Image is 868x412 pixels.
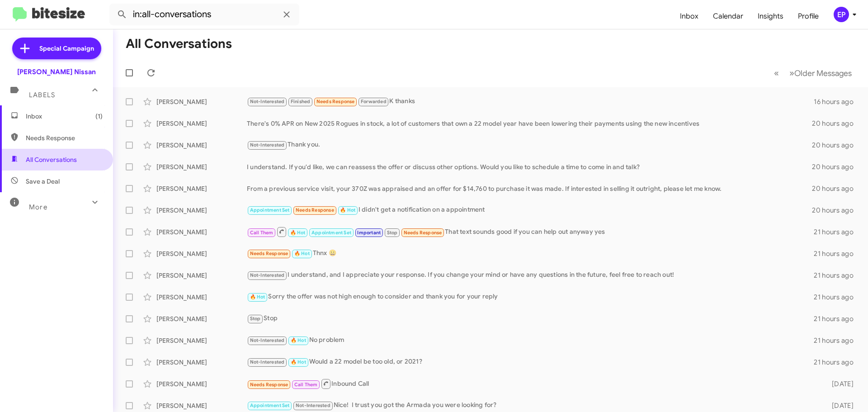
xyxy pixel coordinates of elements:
[294,251,310,256] span: 🔥 Hot
[156,249,247,258] div: [PERSON_NAME]
[247,248,814,259] div: Thnx 😀
[156,401,247,410] div: [PERSON_NAME]
[250,251,288,256] span: Needs Response
[774,67,779,79] span: «
[814,271,861,280] div: 21 hours ago
[789,67,794,79] span: »
[156,336,247,345] div: [PERSON_NAME]
[247,205,812,215] div: I didn't get a notification on a appointment
[247,140,812,150] div: Thank you.
[247,357,814,367] div: Would a 22 model be too old, or 2021?
[250,403,290,408] span: Appointment Set
[156,314,247,323] div: [PERSON_NAME]
[250,337,285,343] span: Not-Interested
[247,226,814,237] div: That text sounds good if you can help out anyway yes
[291,359,306,365] span: 🔥 Hot
[247,184,812,193] div: From a previous service visit, your 370Z was appraised and an offer for $14,760 to purchase it wa...
[26,177,60,186] span: Save a Deal
[291,337,306,343] span: 🔥 Hot
[247,400,817,411] div: Nice! I trust you got the Armada you were looking for?
[156,184,247,193] div: [PERSON_NAME]
[156,97,247,106] div: [PERSON_NAME]
[250,316,261,322] span: Stop
[812,119,861,128] div: 20 hours ago
[247,96,814,107] div: K thanks
[291,99,311,104] span: Finished
[359,98,388,106] span: Forwarded
[290,230,306,236] span: 🔥 Hot
[247,335,814,346] div: No problem
[156,141,247,150] div: [PERSON_NAME]
[387,230,398,236] span: Stop
[814,97,861,106] div: 16 hours ago
[29,91,55,99] span: Labels
[814,293,861,302] div: 21 hours ago
[156,162,247,171] div: [PERSON_NAME]
[812,184,861,193] div: 20 hours ago
[26,155,77,164] span: All Conversations
[29,203,47,211] span: More
[156,119,247,128] div: [PERSON_NAME]
[126,37,232,51] h1: All Conversations
[250,272,285,278] span: Not-Interested
[769,64,857,82] nav: Page navigation example
[817,379,861,388] div: [DATE]
[316,99,355,104] span: Needs Response
[404,230,442,236] span: Needs Response
[26,112,103,121] span: Inbox
[826,7,858,22] button: EP
[814,358,861,367] div: 21 hours ago
[673,3,706,29] a: Inbox
[12,38,101,59] a: Special Campaign
[340,207,355,213] span: 🔥 Hot
[814,336,861,345] div: 21 hours ago
[156,379,247,388] div: [PERSON_NAME]
[250,230,274,236] span: Call Them
[814,227,861,237] div: 21 hours ago
[250,99,285,104] span: Not-Interested
[791,3,826,29] a: Profile
[250,359,285,365] span: Not-Interested
[247,292,814,302] div: Sorry the offer was not high enough to consider and thank you for your reply
[706,3,750,29] a: Calendar
[17,67,96,76] div: [PERSON_NAME] Nissan
[156,227,247,237] div: [PERSON_NAME]
[294,382,318,388] span: Call Them
[296,403,330,408] span: Not-Interested
[250,294,265,300] span: 🔥 Hot
[769,64,784,82] button: Previous
[250,142,285,148] span: Not-Interested
[834,7,849,22] div: EP
[39,44,94,53] span: Special Campaign
[812,206,861,215] div: 20 hours ago
[250,382,288,388] span: Needs Response
[26,133,103,142] span: Needs Response
[156,293,247,302] div: [PERSON_NAME]
[812,162,861,171] div: 20 hours ago
[311,230,351,236] span: Appointment Set
[296,207,334,213] span: Needs Response
[95,112,103,121] span: (1)
[247,119,812,128] div: There's 0% APR on New 2025 Rogues in stock, a lot of customers that own a 22 model year have been...
[814,249,861,258] div: 21 hours ago
[247,313,814,324] div: Stop
[247,378,817,389] div: Inbound Call
[794,68,852,78] span: Older Messages
[247,162,812,171] div: I understand. If you'd like, we can reassess the offer or discuss other options. Would you like t...
[357,230,381,236] span: Important
[109,4,299,25] input: Search
[812,141,861,150] div: 20 hours ago
[814,314,861,323] div: 21 hours ago
[156,271,247,280] div: [PERSON_NAME]
[250,207,290,213] span: Appointment Set
[247,270,814,280] div: I understand, and I appreciate your response. If you change your mind or have any questions in th...
[784,64,857,82] button: Next
[156,358,247,367] div: [PERSON_NAME]
[750,3,791,29] a: Insights
[817,401,861,410] div: [DATE]
[156,206,247,215] div: [PERSON_NAME]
